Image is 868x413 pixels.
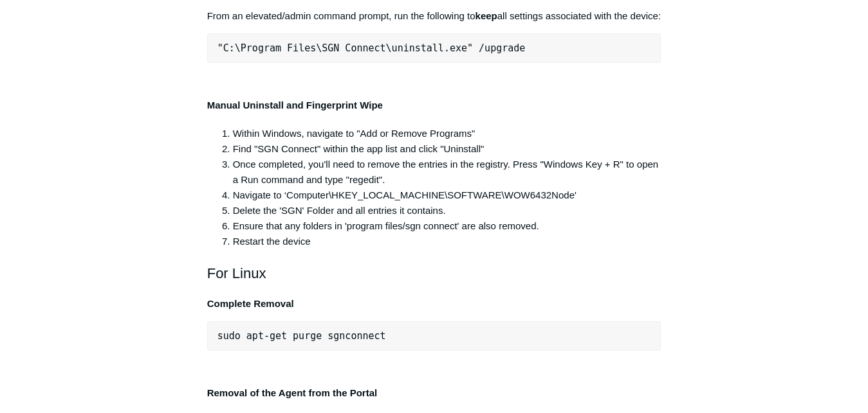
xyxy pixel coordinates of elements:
[207,100,383,110] strong: Manual Uninstall and Fingerprint Wipe
[233,188,661,203] li: Navigate to ‘Computer\HKEY_LOCAL_MACHINE\SOFTWARE\WOW6432Node'
[233,218,661,234] li: Ensure that any folders in 'program files/sgn connect' are also removed.
[207,262,661,285] h2: For Linux
[207,298,294,309] strong: Complete Removal
[233,234,661,249] li: Restart the device
[217,42,526,54] span: "C:\Program Files\SGN Connect\uninstall.exe" /upgrade
[207,10,661,21] span: From an elevated/admin command prompt, run the following to all settings associated with the device:
[476,10,497,21] strong: keep
[233,141,661,157] li: Find "SGN Connect" within the app list and click "Uninstall"
[233,126,661,141] li: Within Windows, navigate to "Add or Remove Programs"
[233,157,661,188] li: Once completed, you'll need to remove the entries in the registry. Press "Windows Key + R" to ope...
[207,321,661,351] pre: sudo apt-get purge sgnconnect
[233,203,661,218] li: Delete the 'SGN' Folder and all entries it contains.
[207,387,377,398] strong: Removal of the Agent from the Portal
